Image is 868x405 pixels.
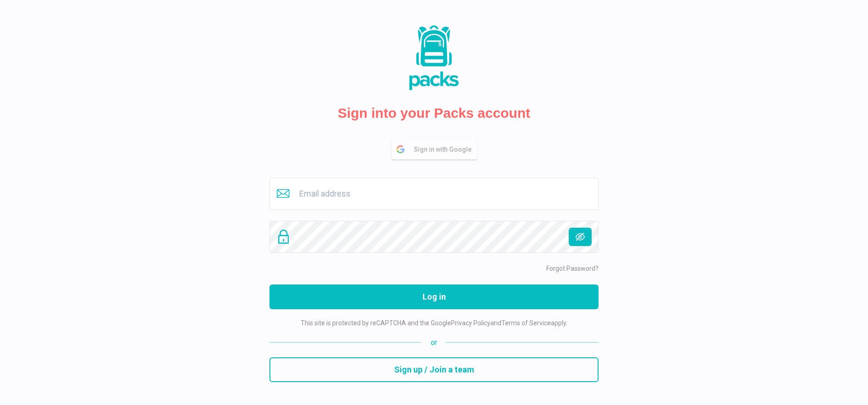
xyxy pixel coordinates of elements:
a: Privacy Policy [451,319,490,327]
input: Email address [269,178,599,210]
img: Packs Logo [388,23,480,92]
a: Terms of Service [501,319,551,327]
button: Sign in with Google [391,140,477,159]
h2: Sign into your Packs account [338,105,530,121]
span: or [422,337,446,348]
p: This site is protected by reCAPTCHA and the Google and apply. [301,318,567,328]
span: Sign in with Google [414,140,476,159]
button: Log in [269,285,599,309]
button: Sign up / Join a team [269,357,599,382]
a: Forgot Password? [546,265,599,272]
